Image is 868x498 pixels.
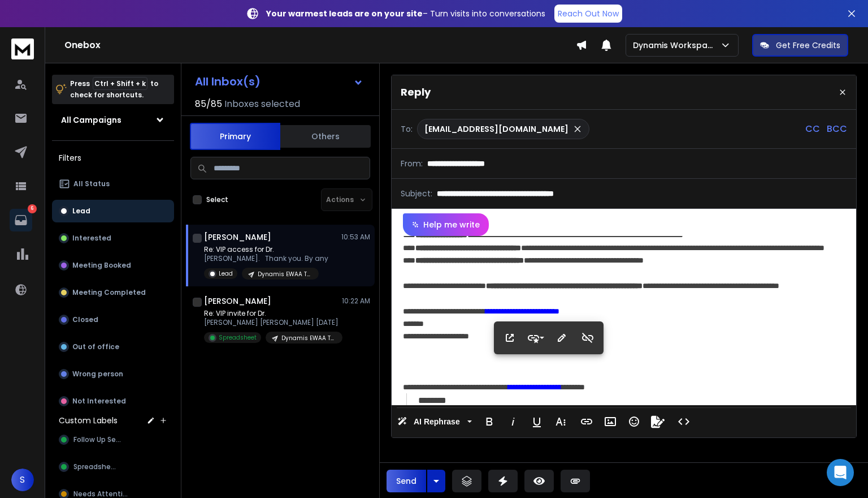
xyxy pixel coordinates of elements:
button: Get Free Credits [752,34,848,57]
a: 6 [10,209,32,231]
p: Meeting Booked [72,261,131,270]
button: Out of office [52,336,174,358]
h3: Filters [52,150,174,166]
button: Others [280,124,371,149]
h1: Onebox [64,38,576,52]
p: [PERSON_NAME] [PERSON_NAME] [DATE] [204,318,340,327]
p: To: [401,123,413,135]
p: Dynamis EWAA TX OUTLOOK + OTHERs ESPS [281,334,336,342]
div: Open Intercom Messenger [827,459,854,486]
p: All Status [73,179,110,188]
button: Code View [673,410,695,433]
button: Lead [52,200,174,222]
p: Reach Out Now [558,8,619,19]
button: Underline (Ctrl+U) [526,410,548,433]
p: Lead [219,269,233,278]
a: Reach Out Now [554,5,622,23]
p: Lead [72,207,90,216]
button: AI Rephrase [395,410,474,433]
button: All Inbox(s) [186,70,372,93]
p: Re: VIP access for Dr. [204,245,328,254]
p: – Turn visits into conversations [266,8,545,19]
p: Not Interested [72,397,126,406]
button: Insert Image (Ctrl+P) [600,410,621,433]
span: 85 / 85 [195,97,222,111]
p: Out of office [72,342,119,351]
button: Italic (Ctrl+I) [502,410,524,433]
p: Reply [401,84,431,100]
img: logo [11,38,34,59]
p: Dynamis EWAA TX OUTLOOK + OTHERs ESPS [258,270,312,278]
p: Dynamis Workspace [633,40,720,51]
p: CC [805,122,820,136]
button: Send [387,470,426,492]
button: More Text [550,410,571,433]
p: 10:53 AM [341,233,370,242]
strong: Your warmest leads are on your site [266,8,423,19]
button: Help me write [403,213,489,236]
h1: All Campaigns [61,114,121,126]
p: Re: VIP invite for Dr. [204,309,340,318]
button: Follow Up Sent [52,428,174,451]
button: Signature [647,410,669,433]
button: Meeting Booked [52,254,174,277]
p: 6 [28,204,37,213]
button: Interested [52,227,174,250]
button: Open Link [499,327,520,349]
button: S [11,469,34,491]
h1: [PERSON_NAME] [204,231,271,243]
button: Not Interested [52,390,174,413]
span: Follow Up Sent [73,435,123,444]
p: [PERSON_NAME]. Thank you. By any [204,254,328,263]
label: Select [206,195,228,204]
p: Interested [72,234,111,243]
h3: Inboxes selected [224,97,300,111]
p: 10:22 AM [342,297,370,306]
p: BCC [827,122,847,136]
h1: [PERSON_NAME] [204,295,271,307]
p: Spreadsheet [219,333,257,342]
button: Spreadsheet [52,456,174,478]
p: Wrong person [72,370,123,379]
button: Closed [52,308,174,331]
p: Subject: [401,188,432,199]
button: All Campaigns [52,109,174,131]
h3: Custom Labels [59,415,118,426]
h1: All Inbox(s) [195,76,261,87]
p: Meeting Completed [72,288,146,297]
span: AI Rephrase [411,417,462,427]
p: Get Free Credits [776,40,840,51]
button: Meeting Completed [52,281,174,304]
button: Emoticons [623,410,645,433]
span: Ctrl + Shift + k [93,77,147,90]
button: Wrong person [52,363,174,385]
button: Unlink [577,327,598,349]
p: From: [401,158,423,169]
p: [EMAIL_ADDRESS][DOMAIN_NAME] [424,123,568,135]
p: Closed [72,315,98,324]
button: All Status [52,173,174,195]
span: Spreadsheet [73,462,119,471]
p: Press to check for shortcuts. [70,78,158,101]
button: Insert Link (Ctrl+K) [576,410,597,433]
button: Primary [190,123,280,150]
